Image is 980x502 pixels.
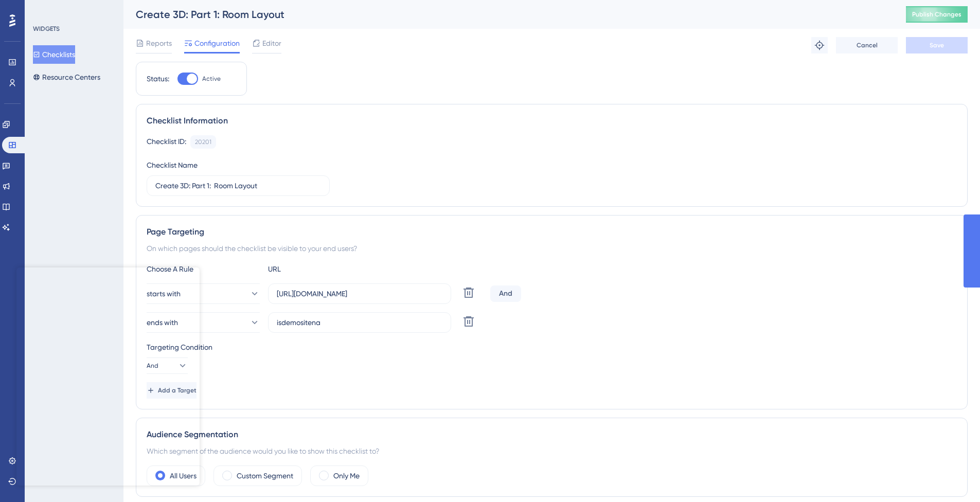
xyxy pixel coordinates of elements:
input: yourwebsite.com/path [277,317,442,328]
input: yourwebsite.com/path [277,288,442,299]
button: starts with [147,283,260,304]
div: WIDGETS [33,25,60,33]
button: ends with [147,312,260,333]
button: Cancel [836,37,898,53]
span: Save [930,41,944,49]
div: Audience Segmentation [147,428,957,441]
iframe: UserGuiding AI Assistant Launcher [937,461,968,492]
div: URL [268,263,381,275]
button: Save [906,37,968,53]
div: Checklist ID: [147,135,186,149]
span: Active [202,75,221,83]
div: On which pages should the checklist be visible to your end users? [147,242,957,255]
div: Choose A Rule [147,263,260,275]
span: Editor [262,37,281,49]
div: Checklist Name [147,159,198,171]
div: And [490,285,521,302]
button: Checklists [33,45,75,64]
label: Only Me [333,470,360,482]
div: Targeting Condition [147,341,957,353]
label: Custom Segment [237,470,293,482]
div: 20201 [195,138,211,146]
div: Checklist Information [147,115,957,127]
button: Publish Changes [906,6,968,23]
input: Type your Checklist name [155,180,321,191]
span: Cancel [857,41,878,49]
div: Create 3D: Part 1: Room Layout [136,7,880,22]
span: Reports [146,37,172,49]
div: Which segment of the audience would you like to show this checklist to? [147,445,957,457]
span: Configuration [194,37,240,49]
span: Publish Changes [912,10,961,19]
button: Resource Centers [33,68,100,86]
div: Page Targeting [147,226,957,238]
div: Status: [147,73,169,85]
